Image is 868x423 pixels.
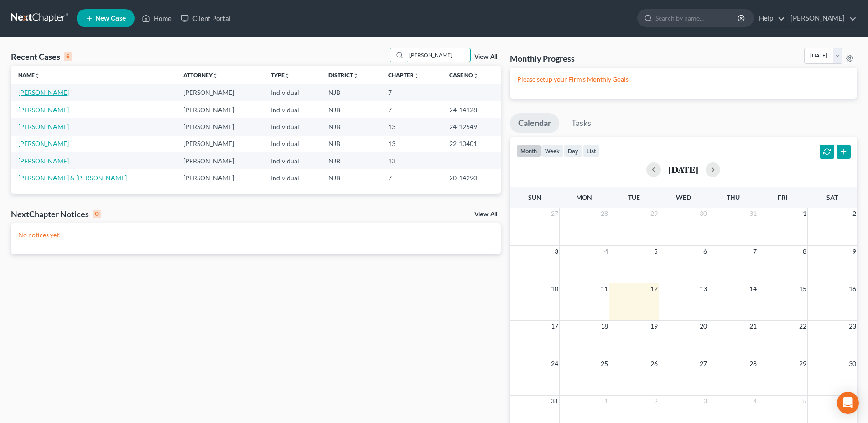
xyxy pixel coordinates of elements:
td: 13 [381,152,442,169]
span: 29 [650,208,659,219]
div: Recent Cases [11,51,72,62]
span: Sat [826,193,838,201]
i: unfold_more [414,73,419,78]
span: 27 [699,358,708,369]
td: 13 [381,136,442,152]
td: NJB [321,169,381,186]
a: [PERSON_NAME] [786,10,857,26]
a: Client Portal [176,10,235,26]
a: Typeunfold_more [271,72,290,78]
span: Wed [676,193,691,201]
td: NJB [321,101,381,118]
span: 31 [748,208,758,219]
span: 17 [550,321,559,332]
span: 6 [702,246,708,257]
span: 2 [852,208,857,219]
td: Individual [264,152,321,169]
button: list [582,145,600,157]
span: 18 [600,321,609,332]
input: Search by name... [655,10,739,26]
a: View All [474,211,497,218]
div: Open Intercom Messenger [837,392,859,414]
td: NJB [321,84,381,101]
span: 13 [699,283,708,294]
div: NextChapter Notices [11,209,101,219]
td: [PERSON_NAME] [176,84,264,101]
td: Individual [264,169,321,186]
span: 28 [748,358,758,369]
span: 30 [848,358,857,369]
p: Please setup your Firm's Monthly Goals [517,75,850,84]
span: 14 [748,283,758,294]
button: week [541,145,564,157]
i: unfold_more [473,73,478,78]
td: 20-14290 [442,169,501,186]
span: 10 [550,283,559,294]
span: 5 [653,246,659,257]
span: 25 [600,358,609,369]
i: unfold_more [285,73,290,78]
a: [PERSON_NAME] [18,123,69,131]
td: [PERSON_NAME] [176,118,264,135]
a: [PERSON_NAME] [18,89,69,96]
span: 7 [752,246,758,257]
span: 20 [699,321,708,332]
td: 24-12549 [442,118,501,135]
button: month [516,145,541,157]
span: 3 [554,246,559,257]
a: Attorneyunfold_more [183,72,218,78]
span: 31 [550,396,559,407]
td: [PERSON_NAME] [176,101,264,118]
td: NJB [321,136,381,152]
span: 8 [802,246,807,257]
td: 7 [381,169,442,186]
a: [PERSON_NAME] & [PERSON_NAME] [18,174,127,182]
td: 13 [381,118,442,135]
i: unfold_more [35,73,40,78]
span: 22 [798,321,807,332]
input: Search by name... [406,48,470,62]
span: Thu [727,193,740,201]
p: No notices yet! [18,230,494,240]
span: 2 [653,396,659,407]
span: 26 [650,358,659,369]
span: 4 [752,396,758,407]
a: Calendar [510,113,559,133]
a: Chapterunfold_more [388,72,419,78]
div: 0 [93,210,101,218]
span: Mon [576,193,592,201]
span: Tue [628,193,640,201]
span: 1 [603,396,609,407]
span: Sun [528,193,541,201]
td: Individual [264,84,321,101]
span: 12 [650,283,659,294]
button: day [564,145,582,157]
span: New Case [95,15,126,22]
span: 9 [852,246,857,257]
span: 19 [650,321,659,332]
td: NJB [321,152,381,169]
a: Home [137,10,176,26]
a: Districtunfold_more [328,72,359,78]
span: 15 [798,283,807,294]
div: 6 [64,52,72,61]
a: View All [474,54,497,60]
td: 24-14128 [442,101,501,118]
td: 7 [381,101,442,118]
td: NJB [321,118,381,135]
td: Individual [264,118,321,135]
span: 11 [600,283,609,294]
a: [PERSON_NAME] [18,157,69,165]
td: [PERSON_NAME] [176,152,264,169]
i: unfold_more [213,73,218,78]
span: Fri [778,193,787,201]
h3: Monthly Progress [510,53,575,64]
h2: [DATE] [668,165,698,174]
a: Case Nounfold_more [449,72,478,78]
span: 24 [550,358,559,369]
span: 28 [600,208,609,219]
span: 1 [802,208,807,219]
td: [PERSON_NAME] [176,136,264,152]
td: Individual [264,136,321,152]
a: [PERSON_NAME] [18,106,69,114]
